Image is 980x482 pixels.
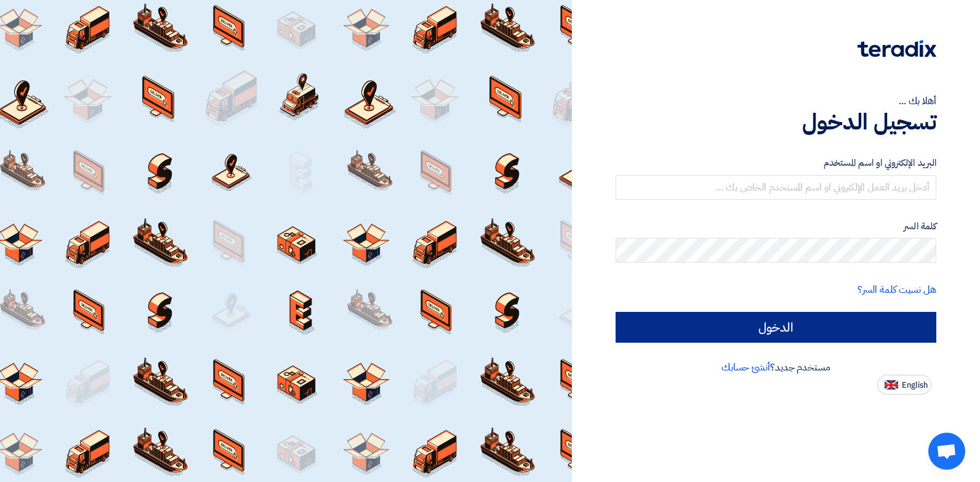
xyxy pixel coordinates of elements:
h1: تسجيل الدخول [616,108,936,136]
input: أدخل بريد العمل الإلكتروني او اسم المستخدم الخاص بك ... [616,175,936,200]
a: أنشئ حسابك [721,360,770,375]
img: Teradix logo [857,40,936,57]
label: كلمة السر [616,219,936,234]
div: أهلا بك ... [616,94,936,108]
div: Open chat [928,433,965,470]
span: English [902,381,928,390]
label: البريد الإلكتروني او اسم المستخدم [616,156,936,170]
button: English [877,375,931,394]
input: الدخول [616,312,936,343]
a: هل نسيت كلمة السر؟ [857,282,936,297]
img: en-US.png [885,380,898,390]
div: مستخدم جديد؟ [616,360,936,375]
